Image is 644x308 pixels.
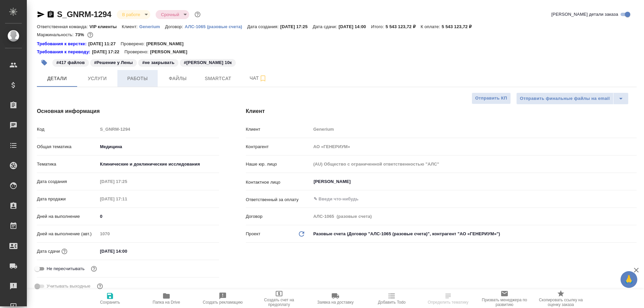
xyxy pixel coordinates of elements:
button: Срочный [159,12,181,17]
input: Пустое поле [311,124,637,134]
span: Папка на Drive [153,300,180,305]
div: Нажми, чтобы открыть папку с инструкцией [37,49,92,55]
input: Пустое поле [98,177,156,186]
span: Создать рекламацию [203,300,243,305]
input: Пустое поле [98,194,156,204]
a: Generium [139,23,165,29]
div: split button [516,93,629,105]
span: 417 файлов [52,59,90,65]
span: Сохранить [100,300,120,305]
button: Скопировать ссылку для ЯМессенджера [37,10,45,18]
button: В работе [120,12,142,17]
span: Создать счет на предоплату [255,298,303,307]
a: Требования к переводу: [37,49,92,55]
p: #не закрывать [142,59,174,66]
button: Если добавить услуги и заполнить их объемом, то дата рассчитается автоматически [60,247,69,256]
h4: Клиент [246,107,637,115]
p: [DATE] 17:22 [92,49,124,55]
span: Работы [121,74,154,83]
p: #417 файлов [56,59,85,66]
span: Заявка на доставку [317,300,354,305]
p: Дата сдачи: [313,24,338,29]
input: Пустое поле [311,142,637,151]
p: [DATE] 17:25 [280,24,313,29]
button: Скопировать ссылку [47,10,55,18]
input: Пустое поле [98,229,219,239]
p: Контактное лицо [246,179,311,186]
p: Дата создания: [247,24,280,29]
p: Договор: [165,24,185,29]
button: 🙏 [621,271,637,288]
input: Пустое поле [311,211,637,221]
div: Разовые счета (Договор "АЛС-1065 (разовые счета)", контрагент "АО «ГЕНЕРИУМ»") [311,228,637,240]
p: VIP клиенты [90,24,122,29]
span: Черняевой 10к [179,59,236,65]
p: Тематика [37,161,98,168]
p: 5 543 123,72 ₽ [386,24,421,29]
p: #[PERSON_NAME] 10к [184,59,232,66]
div: Медицина [98,141,219,152]
span: Призвать менеджера по развитию [480,298,529,307]
span: Не пересчитывать [47,265,85,272]
span: Детали [41,74,73,83]
p: Итого: [371,24,385,29]
p: Маржинальность: [37,32,75,37]
p: Ответственная команда: [37,24,90,29]
span: Скопировать ссылку на оценку заказа [537,298,585,307]
input: Пустое поле [98,124,219,134]
p: 73% [75,32,86,37]
p: Дата создания [37,178,98,185]
button: Сохранить [82,289,138,308]
div: Клинические и доклинические исследования [98,159,219,170]
button: 961134.68 RUB; 157149.10 UAH; [86,30,95,39]
input: ✎ Введи что-нибудь [98,246,156,256]
span: Smartcat [202,74,234,83]
button: Создать рекламацию [195,289,251,308]
button: Добавить Todo [364,289,420,308]
p: Проект [246,231,261,237]
span: Добавить Todo [378,300,406,305]
p: [DATE] 14:00 [339,24,371,29]
p: Клиент [246,126,311,133]
p: #Решение у Лены [94,59,133,66]
p: Дата продажи [37,196,98,202]
button: Доп статусы указывают на важность/срочность заказа [193,10,202,19]
span: Решение у Лены [90,59,138,65]
button: Отправить КП [472,93,511,104]
button: Включи, если не хочешь, чтобы указанная дата сдачи изменилась после переставления заказа в 'Подтв... [90,264,98,273]
a: S_GNRM-1294 [57,10,111,19]
p: Ответственный за оплату [246,196,311,203]
div: В работе [156,10,189,19]
h4: Основная информация [37,107,219,115]
span: Файлы [162,74,194,83]
div: В работе [117,10,150,19]
button: Выбери, если сб и вс нужно считать рабочими днями для выполнения заказа. [96,282,104,291]
button: Папка на Drive [138,289,195,308]
p: 5 543 123,72 ₽ [442,24,477,29]
p: Наше юр. лицо [246,161,311,168]
button: Призвать менеджера по развитию [476,289,533,308]
p: [PERSON_NAME] [150,49,192,55]
input: Пустое поле [311,159,637,169]
p: Контрагент [246,143,311,150]
button: Создать счет на предоплату [251,289,307,308]
button: Open [633,181,634,182]
span: [PERSON_NAME] детали заказа [551,11,618,18]
p: Общая тематика [37,143,98,150]
button: Отправить финальные файлы на email [516,93,613,105]
p: Договор [246,213,311,220]
button: Заявка на доставку [307,289,364,308]
p: Дата сдачи [37,248,60,255]
p: Дней на выполнение (авт.) [37,231,98,237]
button: Скопировать ссылку на оценку заказа [533,289,589,308]
p: [PERSON_NAME] [146,41,189,47]
svg: Подписаться [259,74,267,82]
p: Проверено: [121,41,147,47]
span: Отправить КП [475,95,507,102]
p: Generium [139,24,165,29]
button: Open [633,198,634,200]
a: АЛС-1065 (разовые счета) [185,23,247,29]
input: ✎ Введи что-нибудь [313,195,612,203]
input: ✎ Введи что-нибудь [98,211,219,221]
span: Услуги [81,74,113,83]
